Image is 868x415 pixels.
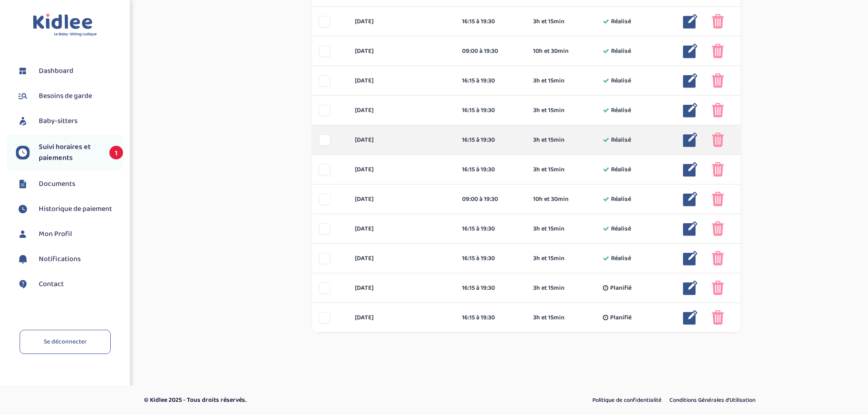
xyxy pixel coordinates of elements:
div: 16:15 à 19:30 [462,224,520,234]
a: Suivi horaires et paiements 1 [16,142,123,164]
img: suivihoraire.svg [16,146,30,159]
span: 3h et 15min [533,106,565,115]
a: Contact [16,277,123,291]
span: 3h et 15min [533,254,565,263]
img: modifier_bleu.png [683,133,698,147]
span: Dashboard [39,66,73,77]
img: poubelle_rose.png [712,103,724,118]
div: [DATE] [348,76,455,86]
span: Réalisé [611,46,631,56]
div: 09:00 à 19:30 [462,195,520,204]
span: Mon Profil [39,229,72,240]
img: contact.svg [16,277,30,291]
img: modifier_bleu.png [683,251,698,266]
div: [DATE] [348,135,455,145]
span: Suivi horaires et paiements [39,142,100,164]
a: Politique de confidentialité [589,395,665,406]
span: Réalisé [611,76,631,86]
p: © Kidlee 2025 - Tous droits réservés. [144,395,473,405]
img: modifier_bleu.png [683,281,698,295]
div: 16:15 à 19:30 [462,313,520,323]
img: poubelle_rose.png [712,44,724,58]
span: 1 [109,146,123,159]
span: Réalisé [611,106,631,115]
div: 16:15 à 19:30 [462,76,520,86]
div: 16:15 à 19:30 [462,106,520,115]
div: [DATE] [348,283,455,293]
div: [DATE] [348,46,455,56]
span: Baby-sitters [39,116,77,127]
div: [DATE] [348,313,455,323]
img: modifier_bleu.png [683,44,698,58]
a: Documents [16,177,123,191]
span: Planifié [610,283,632,293]
div: [DATE] [348,165,455,174]
img: profil.svg [16,227,30,241]
span: Réalisé [611,195,631,204]
a: Historique de paiement [16,202,123,216]
span: Réalisé [611,254,631,263]
img: notification.svg [16,252,30,266]
div: [DATE] [348,254,455,263]
img: poubelle_rose.png [712,162,724,177]
img: suivihoraire.svg [16,202,30,216]
a: Notifications [16,252,123,266]
span: 10h et 30min [533,46,569,56]
img: poubelle_rose.png [712,310,724,325]
span: 10h et 30min [533,195,569,204]
img: besoin.svg [16,89,30,103]
span: 3h et 15min [533,76,565,86]
div: 16:15 à 19:30 [462,165,520,174]
span: Besoins de garde [39,91,92,102]
img: modifier_bleu.png [683,73,698,88]
span: 3h et 15min [533,165,565,174]
span: 3h et 15min [533,224,565,234]
img: modifier_bleu.png [683,192,698,206]
span: 3h et 15min [533,313,565,323]
img: modifier_bleu.png [683,310,698,325]
div: 16:15 à 19:30 [462,17,520,26]
img: logo.svg [33,14,97,37]
span: 3h et 15min [533,135,565,145]
img: modifier_bleu.png [683,162,698,177]
img: poubelle_rose.png [712,251,724,266]
span: 3h et 15min [533,17,565,26]
a: Mon Profil [16,227,123,241]
span: Contact [39,279,64,290]
a: Dashboard [16,64,123,78]
div: 09:00 à 19:30 [462,46,520,56]
span: Réalisé [611,135,631,145]
span: Planifié [610,313,632,323]
img: modifier_bleu.png [683,221,698,236]
div: [DATE] [348,106,455,115]
div: 16:15 à 19:30 [462,254,520,263]
img: modifier_bleu.png [683,14,698,29]
span: 3h et 15min [533,283,565,293]
div: [DATE] [348,17,455,26]
a: Se déconnecter [20,330,111,354]
div: 16:15 à 19:30 [462,283,520,293]
span: Notifications [39,254,81,265]
a: Conditions Générales d’Utilisation [666,395,759,406]
img: babysitters.svg [16,114,30,128]
span: Réalisé [611,165,631,174]
div: 16:15 à 19:30 [462,135,520,145]
img: modifier_bleu.png [683,103,698,118]
img: documents.svg [16,177,30,191]
img: poubelle_rose.png [712,281,724,295]
a: Baby-sitters [16,114,123,128]
img: poubelle_rose.png [712,192,724,206]
div: [DATE] [348,195,455,204]
span: Historique de paiement [39,204,112,215]
span: Réalisé [611,224,631,234]
span: Documents [39,179,75,190]
img: poubelle_rose.png [712,221,724,236]
img: poubelle_rose.png [712,73,724,88]
span: Réalisé [611,17,631,26]
div: [DATE] [348,224,455,234]
img: dashboard.svg [16,64,30,78]
a: Besoins de garde [16,89,123,103]
img: poubelle_rose.png [712,133,724,147]
img: poubelle_rose.png [712,14,724,29]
